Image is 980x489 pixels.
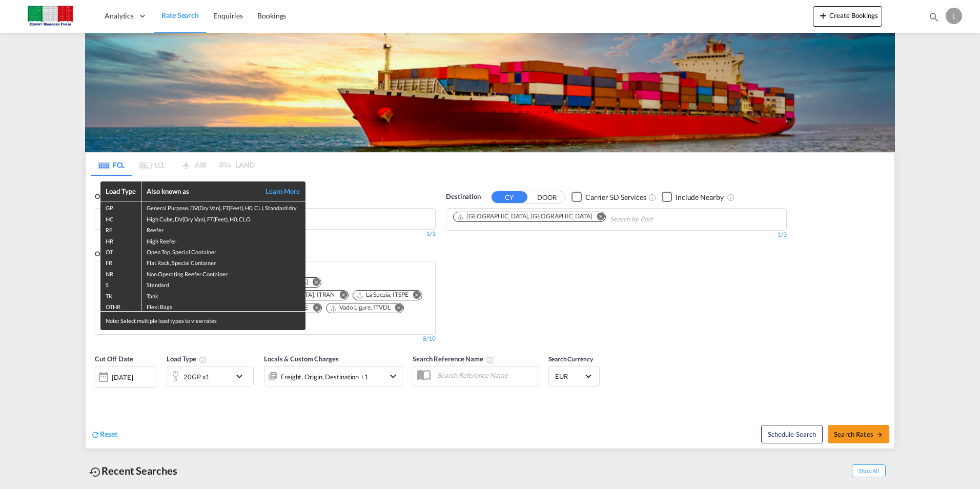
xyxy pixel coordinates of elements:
[141,268,305,278] td: Non Operating Reefer Container
[100,235,141,246] td: HR
[141,201,305,213] td: General Purpose, DV(Dry Van), FT(Feet), H0, CLI, Standard dry
[254,187,300,196] a: Learn More
[141,246,305,256] td: Open Top, Special Container
[147,187,254,196] div: Also known as
[100,300,141,312] td: OTHR
[141,223,305,234] td: Reefer
[100,278,141,289] td: S
[100,256,141,267] td: FR
[100,223,141,234] td: RE
[141,213,305,223] td: High Cube, DV(Dry Van), FT(Feet), H0, CLO
[100,201,141,213] td: GP
[141,235,305,246] td: High Reefer
[141,256,305,267] td: Flat Rack, Special Container
[141,300,305,312] td: Flexi Bags
[141,278,305,289] td: Standard
[100,213,141,223] td: HC
[141,290,305,300] td: Tank
[100,312,305,330] div: Note: Select multiple load types to view rates
[100,246,141,256] td: OT
[100,290,141,300] td: TK
[100,181,141,201] th: Load Type
[100,268,141,278] td: NR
